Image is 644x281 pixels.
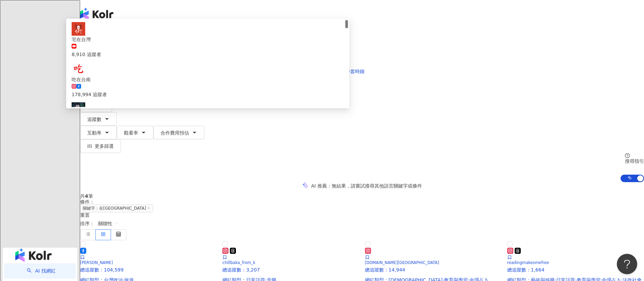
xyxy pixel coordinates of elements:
[72,51,344,58] div: 8,910 追蹤者
[72,62,85,76] img: KOL Avatar
[87,117,102,122] span: 追蹤數
[332,183,422,189] span: 無結果，請嘗試搜尋其他語言關鍵字或條件
[72,102,85,116] img: KOL Avatar
[80,126,117,139] button: 互動率
[311,183,422,189] div: AI 推薦 ：
[87,130,102,136] span: 互動率
[124,130,138,136] span: 觀看率
[222,267,359,273] p: 總追蹤數 ： 3,207
[72,22,85,36] img: KOL Avatar
[27,268,55,274] a: searchAI 找網紅
[222,260,255,265] span: chillbaka_from_k
[365,260,439,265] span: [DOMAIN_NAME][GEOGRAPHIC_DATA]
[153,126,204,139] button: 合作費用預估
[625,158,644,164] div: 搜尋指引
[72,91,344,98] div: 178,994 追蹤者
[365,267,502,273] p: 總追蹤數 ： 14,944
[80,212,644,218] div: 重置
[15,248,52,262] img: logo
[80,267,217,273] p: 總追蹤數 ： 104,599
[329,65,372,78] button: 紅色拳套時鐘
[625,153,630,158] span: question-circle
[336,69,365,74] span: 紅色拳套時鐘
[617,254,637,274] iframe: Help Scout Beacon - Open
[80,46,644,51] div: 台灣
[80,112,117,126] button: 追蹤數
[117,126,153,139] button: 觀看率
[80,139,121,153] button: 更多篩選
[80,218,644,229] div: 排序：
[80,205,153,212] span: 關鍵字：在[GEOGRAPHIC_DATA]
[80,260,113,265] span: [PERSON_NAME]
[72,36,344,43] div: 宅在台灣
[161,130,189,136] span: 合作費用預估
[507,267,644,273] p: 總追蹤數 ： 1,664
[72,76,344,83] div: 吃在台南
[85,193,88,199] span: 4
[95,143,114,149] span: 更多篩選
[80,8,113,20] img: logo
[80,193,644,199] div: 共 筆
[98,218,118,229] span: 關聯性
[80,199,94,205] span: 條件 ：
[507,260,549,265] span: readingmakesmefree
